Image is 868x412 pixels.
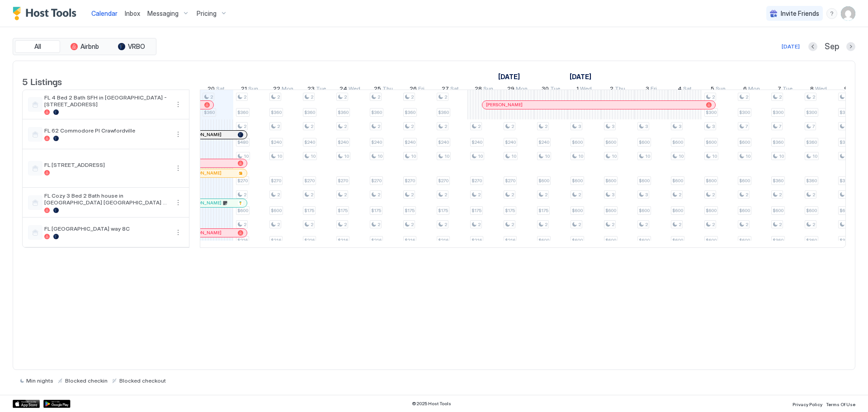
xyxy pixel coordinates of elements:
[779,94,782,100] span: 2
[237,237,248,243] span: $216
[13,400,40,408] a: App Store
[605,208,616,213] span: $600
[578,222,581,227] span: 2
[438,237,448,243] span: $216
[405,139,415,145] span: $240
[248,85,258,95] span: Sun
[344,222,347,227] span: 2
[550,85,560,95] span: Tue
[712,123,715,129] span: 3
[612,123,614,129] span: 3
[505,237,515,243] span: $216
[382,85,393,95] span: Thu
[377,153,382,159] span: 10
[538,139,549,145] span: $240
[793,399,822,408] a: Privacy Policy
[109,40,154,53] button: VRBO
[810,85,814,95] span: 8
[483,85,493,95] span: Sun
[743,85,747,95] span: 6
[615,85,625,95] span: Thu
[13,38,156,55] div: tab-group
[277,94,280,100] span: 2
[185,230,222,236] span: [PERSON_NAME]
[271,237,281,243] span: $216
[712,153,717,159] span: 10
[442,85,449,95] span: 27
[450,85,459,95] span: Sat
[675,83,694,96] a: October 4, 2025
[572,178,583,184] span: $600
[639,237,650,243] span: $600
[679,192,681,198] span: 2
[239,83,260,96] a: September 21, 2025
[173,227,184,238] button: More options
[572,139,583,145] span: $600
[706,109,717,115] span: $300
[338,178,348,184] span: $270
[91,9,118,18] a: Calendar
[282,85,293,95] span: Mon
[643,83,659,96] a: October 3, 2025
[775,83,795,96] a: October 7, 2025
[411,153,416,159] span: 10
[271,139,282,145] span: $240
[748,85,760,95] span: Mon
[344,192,347,198] span: 2
[197,9,217,18] span: Pricing
[444,153,449,159] span: 10
[439,83,461,96] a: September 27, 2025
[842,83,862,96] a: October 9, 2025
[815,85,827,95] span: Wed
[444,222,447,227] span: 2
[576,85,579,95] span: 1
[472,83,495,96] a: September 28, 2025
[812,123,815,129] span: 7
[708,83,728,96] a: October 5, 2025
[44,94,169,108] span: FL 4 Bed 2 Bath SFH in [GEOGRAPHIC_DATA] - [STREET_ADDRESS]
[444,94,447,100] span: 2
[15,40,60,53] button: All
[377,123,380,129] span: 2
[311,153,316,159] span: 10
[405,237,415,243] span: $216
[739,139,750,145] span: $600
[808,83,829,96] a: October 8, 2025
[411,123,414,129] span: 2
[185,170,222,176] span: [PERSON_NAME]
[610,85,613,95] span: 2
[305,83,328,96] a: September 23, 2025
[244,153,249,159] span: 10
[567,70,594,83] a: October 1, 2025
[645,222,648,227] span: 2
[826,399,855,408] a: Terms Of Use
[683,85,692,95] span: Sat
[486,102,523,108] span: [PERSON_NAME]
[273,85,280,95] span: 22
[44,127,169,134] span: FL 62 Commodore Pl Crawfordville
[125,9,140,17] span: Inbox
[311,123,313,129] span: 2
[841,6,855,21] div: User profile
[572,208,583,213] span: $600
[639,178,650,184] span: $600
[478,192,481,198] span: 2
[678,85,682,95] span: 4
[779,222,782,227] span: 2
[173,227,184,238] div: menu
[418,85,425,95] span: Fri
[545,222,547,227] span: 2
[237,139,248,145] span: $480
[411,222,414,227] span: 2
[91,9,118,17] span: Calendar
[505,83,530,96] a: September 29, 2025
[844,85,848,95] span: 9
[316,85,326,95] span: Tue
[62,40,107,53] button: Airbnb
[806,139,817,145] span: $360
[645,153,650,159] span: 10
[808,42,817,51] button: Previous month
[237,109,248,115] span: $360
[43,400,71,408] div: Google Play Store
